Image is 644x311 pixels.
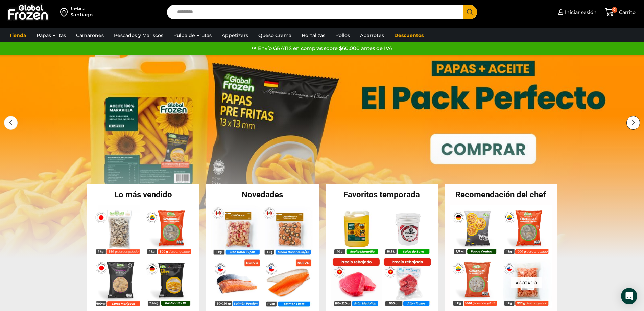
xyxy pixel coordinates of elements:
[87,191,200,199] h2: Lo más vendido
[556,5,597,19] a: Iniciar sesión
[511,277,542,288] p: Agotado
[4,116,18,130] div: Previous slide
[298,29,329,42] a: Hortalizas
[111,29,167,42] a: Pescados y Mariscos
[170,29,215,42] a: Pulpa de Frutas
[357,29,387,42] a: Abarrotes
[206,191,319,199] h2: Novedades
[391,29,427,42] a: Descuentos
[563,9,597,16] span: Iniciar sesión
[332,29,353,42] a: Pollos
[255,29,295,42] a: Queso Crema
[617,9,636,16] span: Carrito
[60,6,70,18] img: address-field-icon.svg
[70,6,93,11] div: Enviar a
[33,29,69,42] a: Papas Fritas
[626,116,640,130] div: Next slide
[326,191,438,199] h2: Favoritos temporada
[603,4,637,20] a: 0 Carrito
[70,11,93,18] div: Santiago
[463,5,477,19] button: Search button
[621,288,637,304] div: Open Intercom Messenger
[73,29,107,42] a: Camarones
[6,29,30,42] a: Tienda
[218,29,252,42] a: Appetizers
[445,191,557,199] h2: Recomendación del chef
[612,7,617,13] span: 0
